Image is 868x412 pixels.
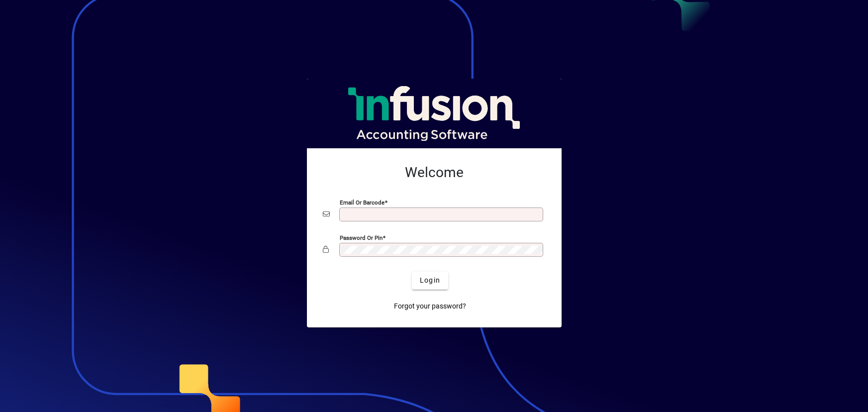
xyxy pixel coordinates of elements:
h2: Welcome [323,164,546,181]
span: Forgot your password? [394,301,466,311]
button: Login [412,272,448,290]
span: Login [420,275,440,286]
mat-label: Email or Barcode [340,199,385,206]
a: Forgot your password? [390,298,470,315]
mat-label: Password or Pin [340,234,383,241]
